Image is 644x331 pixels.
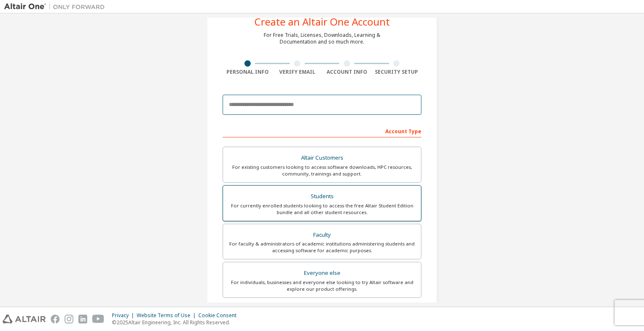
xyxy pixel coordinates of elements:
[137,312,198,319] div: Website Terms of Use
[273,69,322,75] div: Verify Email
[322,69,372,75] div: Account Info
[65,315,73,323] img: instagram.svg
[228,240,416,254] div: For faculty & administrators of academic institutions administering students and accessing softwa...
[228,267,416,279] div: Everyone else
[78,315,87,323] img: linkedin.svg
[112,312,137,319] div: Privacy
[254,17,390,27] div: Create an Altair One Account
[228,191,416,202] div: Students
[264,32,380,45] div: For Free Trials, Licenses, Downloads, Learning & Documentation and so much more.
[223,124,421,137] div: Account Type
[228,279,416,292] div: For individuals, businesses and everyone else looking to try Altair software and explore our prod...
[92,315,104,323] img: youtube.svg
[3,315,46,323] img: altair_logo.svg
[223,69,273,75] div: Personal Info
[228,164,416,177] div: For existing customers looking to access software downloads, HPC resources, community, trainings ...
[198,312,241,319] div: Cookie Consent
[51,315,60,323] img: facebook.svg
[112,319,241,326] p: © 2025 Altair Engineering, Inc. All Rights Reserved.
[228,152,416,164] div: Altair Customers
[4,3,109,11] img: Altair One
[372,69,422,75] div: Security Setup
[228,229,416,241] div: Faculty
[228,202,416,216] div: For currently enrolled students looking to access the free Altair Student Edition bundle and all ...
